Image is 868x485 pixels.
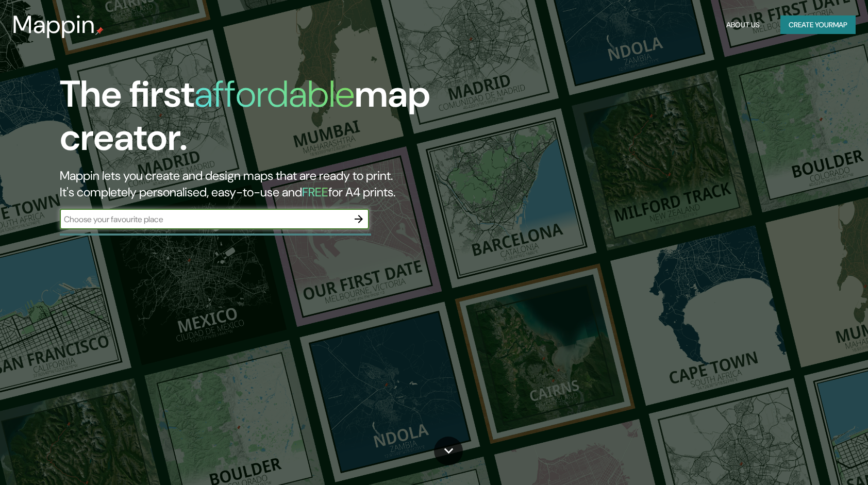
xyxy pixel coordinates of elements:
button: About Us [722,15,764,35]
h1: The first map creator. [60,73,494,168]
h3: Mappin [12,10,95,39]
h5: FREE [302,184,328,200]
h2: Mappin lets you create and design maps that are ready to print. It's completely personalised, eas... [60,168,494,200]
button: Create yourmap [780,15,856,35]
h1: affordable [194,70,355,118]
img: mappin-pin [95,27,104,35]
input: Choose your favourite place [60,213,348,225]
